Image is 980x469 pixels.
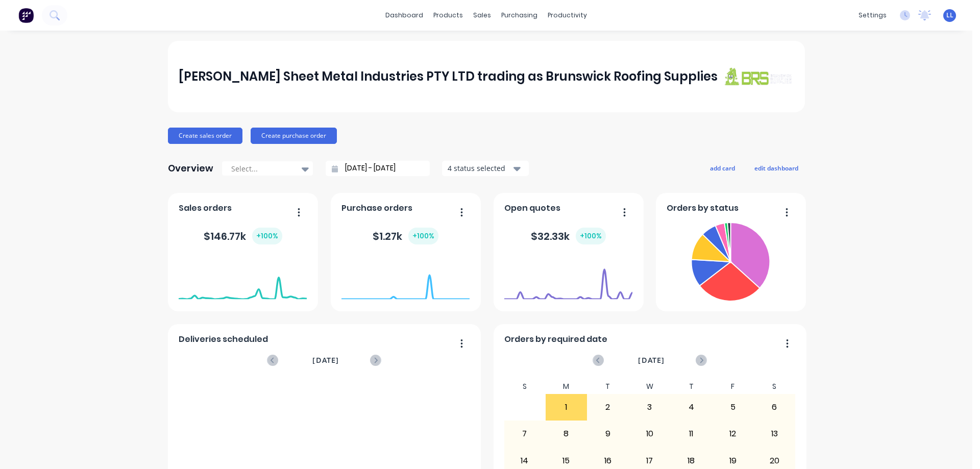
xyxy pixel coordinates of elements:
[670,379,712,394] div: T
[504,379,546,394] div: S
[703,161,742,175] button: add card
[448,163,512,174] div: 4 status selected
[546,394,587,420] div: 1
[587,379,629,394] div: T
[179,202,232,214] span: Sales orders
[251,128,337,144] button: Create purchase order
[629,394,670,420] div: 3
[712,379,754,394] div: F
[853,8,892,23] div: settings
[496,8,543,23] div: purchasing
[629,379,671,394] div: W
[754,394,795,420] div: 6
[504,421,545,447] div: 7
[587,421,628,447] div: 9
[754,421,795,447] div: 13
[543,8,592,23] div: productivity
[373,228,438,244] div: $ 1.27k
[576,228,606,244] div: + 100 %
[722,67,794,86] img: J A Sheet Metal Industries PTY LTD trading as Brunswick Roofing Supplies
[408,228,438,244] div: + 100 %
[204,228,282,244] div: $ 146.77k
[468,8,496,23] div: sales
[312,355,339,366] span: [DATE]
[546,379,587,394] div: M
[531,228,606,244] div: $ 32.33k
[179,333,268,345] span: Deliveries scheduled
[629,421,670,447] div: 10
[179,66,718,87] div: [PERSON_NAME] Sheet Metal Industries PTY LTD trading as Brunswick Roofing Supplies
[442,161,529,176] button: 4 status selected
[671,394,712,420] div: 4
[504,202,560,214] span: Open quotes
[341,202,412,214] span: Purchase orders
[168,158,213,179] div: Overview
[667,202,739,214] span: Orders by status
[753,379,795,394] div: S
[946,11,953,20] span: LL
[428,8,468,23] div: products
[713,394,753,420] div: 5
[748,161,805,175] button: edit dashboard
[18,8,34,23] img: Factory
[168,128,242,144] button: Create sales order
[546,421,587,447] div: 8
[638,355,665,366] span: [DATE]
[713,421,753,447] div: 12
[671,421,712,447] div: 11
[252,228,282,244] div: + 100 %
[380,8,428,23] a: dashboard
[587,394,628,420] div: 2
